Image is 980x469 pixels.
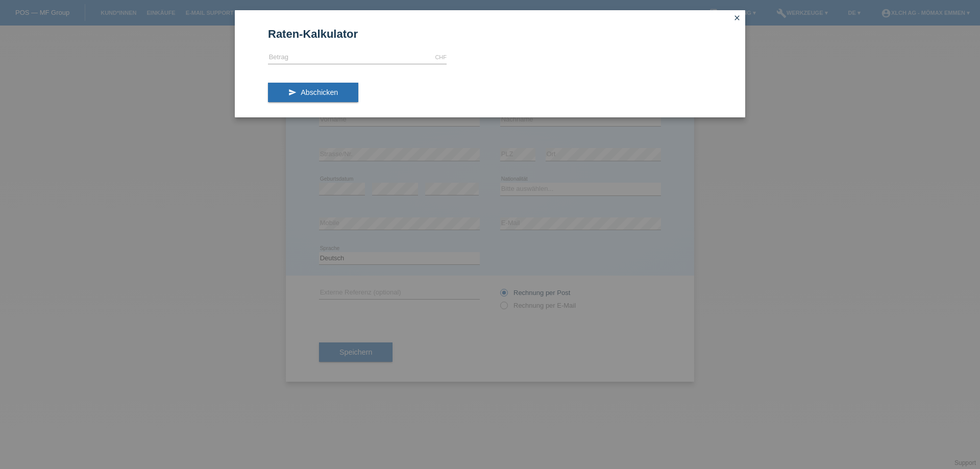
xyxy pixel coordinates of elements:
[268,28,712,40] h1: Raten-Kalkulator
[288,88,297,96] i: send
[301,88,338,96] span: Abschicken
[733,14,741,22] i: close
[268,83,358,102] button: send Abschicken
[435,54,447,60] div: CHF
[730,13,744,24] a: close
